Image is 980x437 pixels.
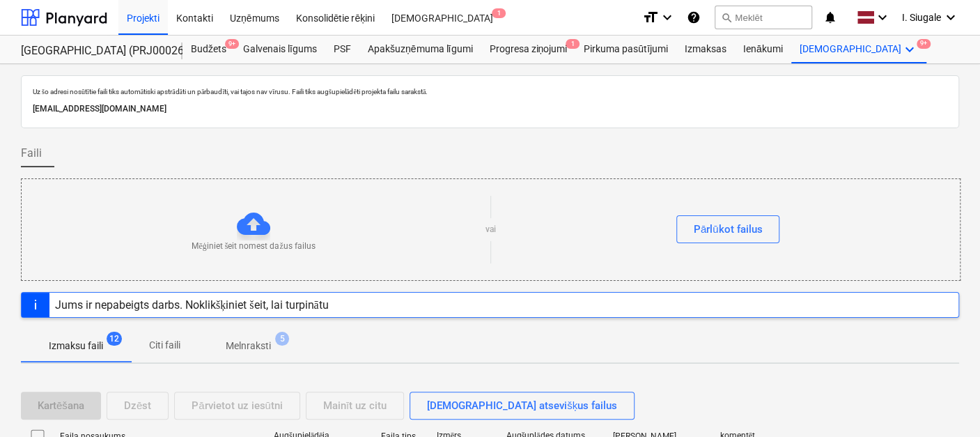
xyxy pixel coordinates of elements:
span: 1 [492,8,506,18]
p: [EMAIL_ADDRESS][DOMAIN_NAME] [33,102,947,116]
div: [GEOGRAPHIC_DATA] (PRJ0002627, K-1 un K-2(2.kārta) 2601960 [21,44,166,59]
div: Jums ir nepabeigts darbs. Noklikšķiniet šeit, lai turpinātu [55,298,329,312]
button: [DEMOGRAPHIC_DATA] atsevišķus failus [410,392,635,420]
i: keyboard_arrow_down [901,41,918,58]
span: Faili [21,145,42,162]
button: Meklēt [715,6,812,29]
a: Budžets9+ [182,36,235,63]
span: 12 [107,332,122,346]
a: PSF [325,36,359,63]
i: keyboard_arrow_down [659,9,676,26]
div: Budžets [182,36,235,63]
span: 9+ [225,39,239,49]
button: Pārlūkot failus [676,215,780,243]
div: Mēģiniet šeit nomest dažus failusvaiPārlūkot failus [21,178,960,281]
p: Izmaksu faili [49,339,103,353]
span: 5 [275,332,289,346]
i: notifications [823,9,837,26]
iframe: Chat Widget [910,370,980,437]
a: Izmaksas [676,36,735,63]
p: Mēģiniet šeit nomest dažus failus [192,240,315,252]
span: 9+ [917,39,931,49]
a: Pirkuma pasūtījumi [575,36,676,63]
div: Progresa ziņojumi [481,36,575,63]
span: I. Siugale [902,12,941,23]
p: vai [485,224,496,236]
p: Uz šo adresi nosūtītie faili tiks automātiski apstrādāti un pārbaudīti, vai tajos nav vīrusu. Fai... [33,87,947,96]
i: Zināšanu pamats [687,9,701,26]
a: Progresa ziņojumi1 [481,36,575,63]
a: Ienākumi [735,36,791,63]
span: search [721,12,732,23]
p: Melnraksti [226,339,271,353]
span: 1 [566,39,580,49]
a: Apakšuzņēmuma līgumi [359,36,481,63]
a: Galvenais līgums [235,36,325,63]
i: keyboard_arrow_down [942,9,959,26]
i: format_size [642,9,659,26]
i: keyboard_arrow_down [874,9,891,26]
p: Citi faili [148,338,181,353]
div: Pārlūkot failus [694,220,763,238]
div: [DEMOGRAPHIC_DATA] atsevišķus failus [427,397,617,415]
div: [DEMOGRAPHIC_DATA] [791,36,926,63]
